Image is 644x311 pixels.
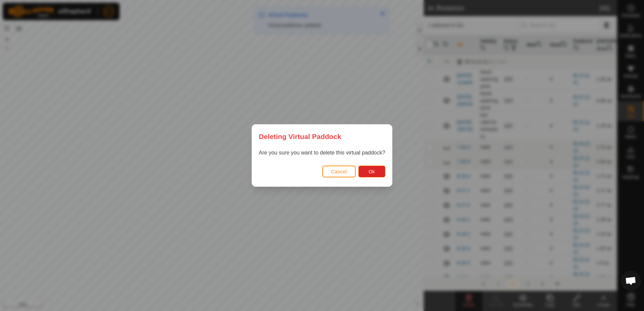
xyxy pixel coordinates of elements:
span: Ok [368,169,375,174]
span: Deleting Virtual Paddock [259,131,341,142]
span: Cancel [331,169,347,174]
button: Ok [358,166,385,177]
div: Open chat [621,271,641,291]
button: Cancel [322,166,356,177]
p: Are you sure you want to delete this virtual paddock? [259,149,385,157]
